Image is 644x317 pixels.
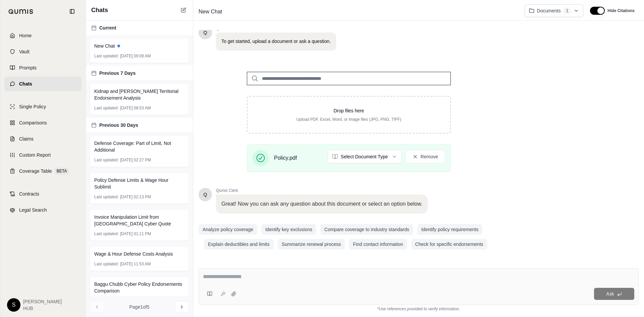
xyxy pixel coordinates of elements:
[7,298,20,312] div: S
[4,203,82,217] a: Legal Search
[204,29,207,36] span: Hello
[221,38,331,45] p: To get started, upload a document or ask a question.
[594,288,634,300] button: Ask
[8,9,34,14] img: Qumis Logo
[99,70,136,76] span: Previous 7 Days
[120,261,151,267] span: [DATE] 11:53 AM
[406,150,445,163] button: Remove
[196,6,225,17] span: New Chat
[94,231,119,236] span: Last updated:
[94,214,184,227] span: Invoice Manipulation Limit from [GEOGRAPHIC_DATA] Cyber Quote
[4,99,82,114] a: Single Policy
[91,5,108,15] span: Chats
[19,152,51,158] span: Custom Report
[19,32,32,39] span: Home
[94,88,184,101] span: Kidnap and [PERSON_NAME] Territorial Endorsement Analysis
[19,168,52,174] span: Coverage Table
[19,191,39,197] span: Contracts
[4,28,82,43] a: Home
[94,105,119,111] span: Last updated:
[199,305,639,312] div: *Use references provided to verify information.
[94,251,173,257] span: Wage & Hour Defense Costs Analysis
[274,154,297,162] span: Policy.pdf
[23,298,62,305] span: [PERSON_NAME]
[94,140,184,153] span: Defense Coverage: Part of Limit, Not Additional
[99,122,138,128] span: Previous 30 Days
[537,7,561,14] span: Documents
[94,43,115,49] span: New Chat
[607,8,635,13] span: Hide Citations
[216,188,428,193] span: Qumis Clerk
[411,239,487,250] button: Check for specific endorsements
[4,187,82,201] a: Contracts
[4,76,82,91] a: Chats
[19,136,34,142] span: Claims
[4,44,82,59] a: Vault
[261,224,316,235] button: Identify key exclusions
[4,115,82,130] a: Comparisons
[278,239,345,250] button: Summarize renewal process
[19,64,37,71] span: Prompts
[179,6,187,14] button: New Chat
[199,224,257,235] button: Analyze policy coverage
[120,105,151,111] span: [DATE] 08:53 AM
[204,239,274,250] button: Explain deductibles and limits
[204,191,207,198] span: Hello
[525,4,584,17] button: Documents1
[4,60,82,75] a: Prompts
[120,53,151,59] span: [DATE] 09:08 AM
[320,224,413,235] button: Compare coverage to industry standards
[23,305,62,312] span: HUB
[258,107,439,114] p: Drop files here
[94,281,184,294] span: Baggu Chubb Cyber Policy Endorsements Comparison
[94,157,119,163] span: Last updated:
[99,24,116,31] span: Current
[19,81,32,87] span: Chats
[120,157,151,163] span: [DATE] 02:27 PM
[417,224,482,235] button: Identify policy requirements
[129,304,150,310] span: Page 1 of 5
[94,194,119,200] span: Last updated:
[4,131,82,146] a: Claims
[19,119,47,126] span: Comparisons
[349,239,407,250] button: Find contact information
[4,164,82,178] a: Coverage TableBETA
[120,194,151,200] span: [DATE] 02:13 PM
[221,200,422,208] p: Great! Now you can ask any question about this document or select an option below.
[4,148,82,162] a: Custom Report
[94,261,119,267] span: Last updated:
[19,103,46,110] span: Single Policy
[94,177,184,190] span: Policy Defense Limits & Wage Hour Sublimit
[67,6,77,17] button: Collapse sidebar
[196,6,519,17] div: Edit Title
[563,7,571,14] span: 1
[258,117,439,122] p: Upload PDF, Excel, Word, or image files (JPG, PNG, TIFF)
[19,207,47,213] span: Legal Search
[120,231,151,236] span: [DATE] 01:11 PM
[94,53,119,59] span: Last updated:
[606,291,614,297] span: Ask
[19,48,30,55] span: Vault
[55,168,69,174] span: BETA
